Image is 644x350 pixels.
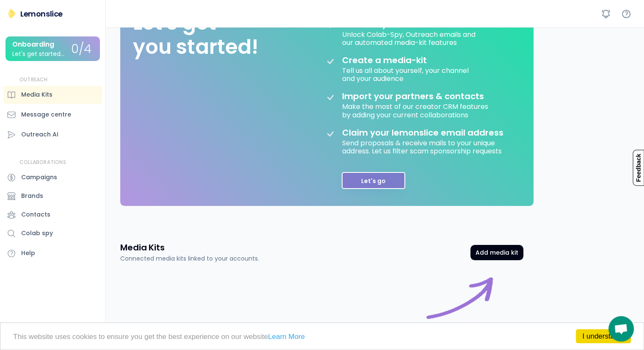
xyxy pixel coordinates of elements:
div: Media Kits [21,90,53,99]
button: Add media kit [470,245,523,260]
div: COLLABORATIONS [19,159,66,166]
div: Tell us all about yourself, your channel and your audience [342,65,470,83]
div: Claim your lemonslice email address [342,128,503,138]
div: Onboarding [12,41,54,48]
img: connect%20image%20purple.gif [422,273,498,350]
div: 0/4 [71,43,91,56]
div: Let's get started... [12,51,64,57]
div: Outreach AI [21,130,58,139]
div: Start here [422,273,498,350]
div: Contacts [21,210,50,219]
div: Colab spy [21,229,53,238]
div: Help [21,249,35,258]
div: Message centre [21,110,71,119]
div: Campaigns [21,173,57,182]
a: Learn More [268,333,305,341]
img: Lemonslice [7,8,17,19]
div: Make the most of our creator CRM features by adding your current collaborations [342,101,490,119]
div: Import your partners & contacts [342,91,484,101]
div: Open chat [608,316,634,342]
button: Let's go [342,172,405,189]
div: Send proposals & receive mails to your unique address. Let us filter scam sponsorship requests [342,138,511,155]
div: Let's get you started! [133,11,258,59]
div: Lemonslice [20,8,63,19]
h3: Media Kits [120,242,165,253]
div: Brands [21,192,43,200]
div: OUTREACH [19,76,48,83]
div: Connected media kits linked to your accounts. [120,254,259,263]
div: Create a media-kit [342,55,448,65]
p: This website uses cookies to ensure you get the best experience on our website [13,333,631,340]
a: I understand! [576,329,631,343]
div: Unlock Colab-Spy, Outreach emails and our automated media-kit features [342,29,477,47]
